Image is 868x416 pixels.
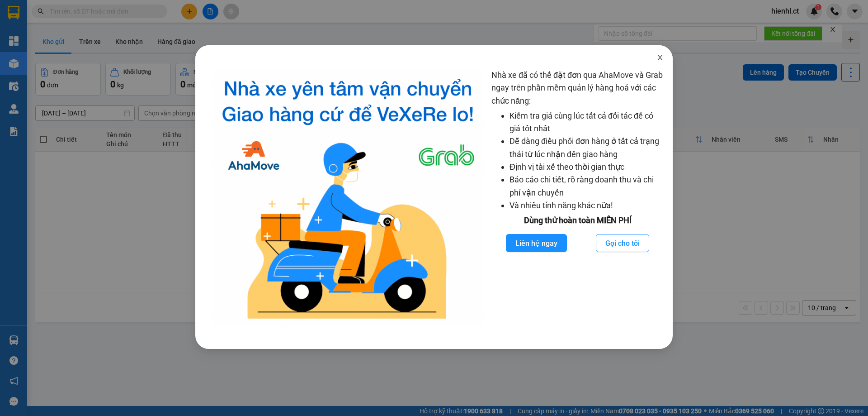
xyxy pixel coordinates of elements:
[212,69,484,326] img: logo
[491,69,664,326] div: Nhà xe đã có thể đặt đơn qua AhaMove và Grab ngay trên phần mềm quản lý hàng hoá với các chức năng:
[491,214,664,227] div: Dùng thử hoàn toàn MIỄN PHÍ
[509,173,664,199] li: Báo cáo chi tiết, rõ ràng doanh thu và chi phí vận chuyển
[605,238,640,249] span: Gọi cho tôi
[509,110,664,135] li: Kiểm tra giá cùng lúc tất cả đối tác để có giá tốt nhất
[647,45,673,71] button: Close
[515,238,557,249] span: Liên hệ ngay
[656,54,664,61] span: close
[509,161,664,173] li: Định vị tài xế theo thời gian thực
[509,199,664,212] li: Và nhiều tính năng khác nữa!
[506,234,567,252] button: Liên hệ ngay
[596,234,649,252] button: Gọi cho tôi
[509,135,664,161] li: Dễ dàng điều phối đơn hàng ở tất cả trạng thái từ lúc nhận đến giao hàng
